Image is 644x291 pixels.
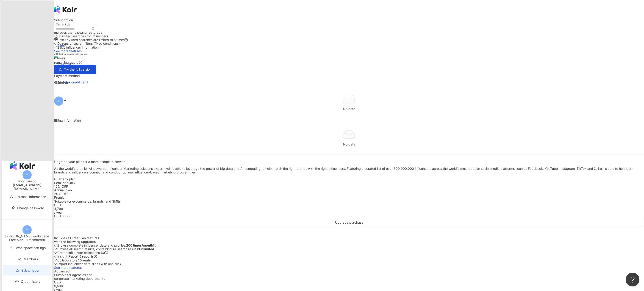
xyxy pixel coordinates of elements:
[54,273,105,280] span: Suitable for agencies and corporate marketing departments
[54,27,644,31] div: Free plan
[57,38,125,42] span: Post keyword searches are limited to 5 times
[54,160,644,164] p: Upgrade your plan for a more complete service
[125,38,128,41] span: question-circle
[105,251,108,254] span: question-circle
[26,227,28,232] span: Y
[2,179,52,183] div: yoonhansoo
[54,207,644,211] div: 4,799
[78,60,83,65] span: info-circle
[10,161,35,170] img: logo
[17,206,44,210] span: Change password
[54,236,644,244] div: Includes all Free Plan features with the following upgrades:
[54,46,57,49] span: check
[15,195,46,199] span: Personal Information
[26,172,28,177] span: Y
[54,214,644,218] div: USD 5,999
[59,81,62,84] span: plus
[54,247,57,251] span: check
[126,243,153,247] strong: 200 times/month
[54,266,82,269] a: See more features
[21,280,41,283] span: Order history
[15,280,19,283] span: dollar
[54,65,96,74] button: Try the full version
[57,243,153,247] span: Browse complete influencer data and profiles:
[56,142,642,147] div: No data
[57,41,120,45] span: Dozens of search filters (fixed conditions)
[54,185,644,188] div: 10% OFF
[57,251,105,255] span: Create influencer collections:
[153,244,156,247] span: question-circle
[92,27,95,30] span: search
[101,251,105,255] strong: 30
[94,255,97,258] span: question-circle
[79,254,94,258] strong: 5 reports
[54,192,644,196] div: 20% OFF
[54,53,56,55] span: unlock
[343,230,356,233] span: Free trial
[54,22,74,27] span: Current plan
[54,42,57,45] span: check
[54,211,644,214] div: / year
[54,5,77,14] img: logo
[54,251,57,254] span: check
[54,35,57,38] span: check
[24,257,38,261] span: Members
[57,258,91,262] span: Collaborators:
[54,167,644,174] p: As the world's premier AI-powered Influencer Marketing solutions expert, Kolr is able to leverage...
[21,268,40,272] span: Subscription
[54,38,57,41] span: check
[57,262,121,266] span: Export influencer data slides with one click
[54,258,57,262] span: check
[57,34,108,38] span: Unlimited searches for influencers
[139,247,154,251] strong: Unlimited
[11,206,15,209] span: key
[54,18,644,22] div: Subscription
[54,56,644,60] div: 0 times
[58,99,60,104] span: Y
[54,78,93,87] button: plusAdd credit card
[54,269,644,273] div: Advanced
[54,255,57,258] span: check
[10,195,13,198] span: user
[54,203,644,207] div: USD
[57,247,154,251] span: Browse all search results, containing AI Search results:
[57,254,94,258] span: Insight Report:
[54,280,644,284] div: USD
[2,234,52,238] div: [PERSON_NAME] workspace
[54,196,644,199] div: Premium
[54,188,644,196] div: Annual plan
[78,258,91,262] strong: 10 seats
[54,177,644,181] div: Quarterly plan
[335,221,363,224] span: Upgrade purchase
[54,31,644,34] div: Includes the following features ：
[626,273,639,286] iframe: Help Scout Beacon - Open
[16,246,46,250] span: Workspace settings
[54,218,644,227] button: Upgrade purchase
[54,227,644,236] button: Free trial
[64,68,92,71] span: Try the full version
[54,49,82,53] a: See more features
[54,244,57,247] span: check
[64,80,88,84] span: Add credit card
[54,284,644,288] div: 9,599
[54,199,121,203] span: Suitable for e-commerce, brands, and SMEs
[54,74,644,78] div: Payment method
[54,119,644,122] div: Billing Information
[54,262,57,265] span: check
[56,106,642,111] div: No data
[57,45,99,49] span: Basic influencer information
[54,181,644,188] div: Semi-annually
[54,53,644,55] h6: Unlock influencer data profiles
[2,238,52,242] div: Free plan - 1 member(s)
[2,183,52,191] div: [EMAIL_ADDRESS][DOMAIN_NAME]
[54,56,644,65] div: remaining quota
